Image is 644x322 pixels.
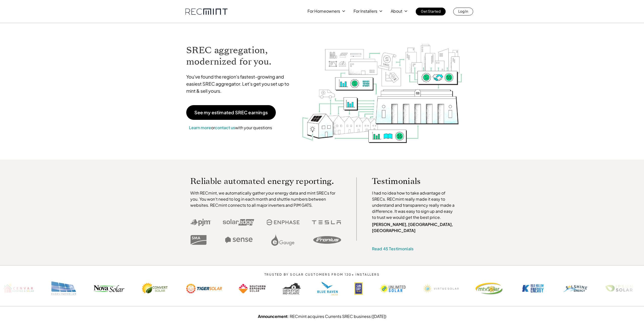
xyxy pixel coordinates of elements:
[372,177,447,185] p: Testimonials
[301,31,463,144] img: RECmint value cycle
[453,8,473,15] a: Log In
[190,190,341,208] p: With RECmint, we automatically gather your energy data and mint SRECs for you. You won't need to ...
[189,125,211,130] a: Learn more
[416,8,446,15] a: Get Started
[372,190,457,220] p: I had no idea how to take advantage of SRECs. RECmint really made it easy to understand and trans...
[249,273,395,276] p: TRUSTED BY SOLAR CUSTOMERS FROM 120+ INSTALLERS
[421,8,441,15] p: Get Started
[190,177,341,185] p: Reliable automated energy reporting.
[372,221,457,234] p: [PERSON_NAME], [GEOGRAPHIC_DATA], [GEOGRAPHIC_DATA]
[458,8,468,15] p: Log In
[194,110,268,115] p: See my estimated SREC earnings
[186,73,294,94] p: You've found the region's fastest-growing and easiest SREC aggregator. Let's get you set up to mi...
[186,124,275,131] p: or with your questions
[215,125,235,130] a: contact us
[186,45,294,67] h1: SREC aggregation, modernized for you.
[354,8,377,15] p: For Installers
[258,314,386,319] a: Announcement: RECmint acquires Currents SREC business ([DATE])
[307,8,340,15] p: For Homeowners
[186,105,276,120] a: See my estimated SREC earnings
[258,314,288,319] strong: Announcement
[391,8,402,15] p: About
[372,246,413,251] a: Read 45 Testimonials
